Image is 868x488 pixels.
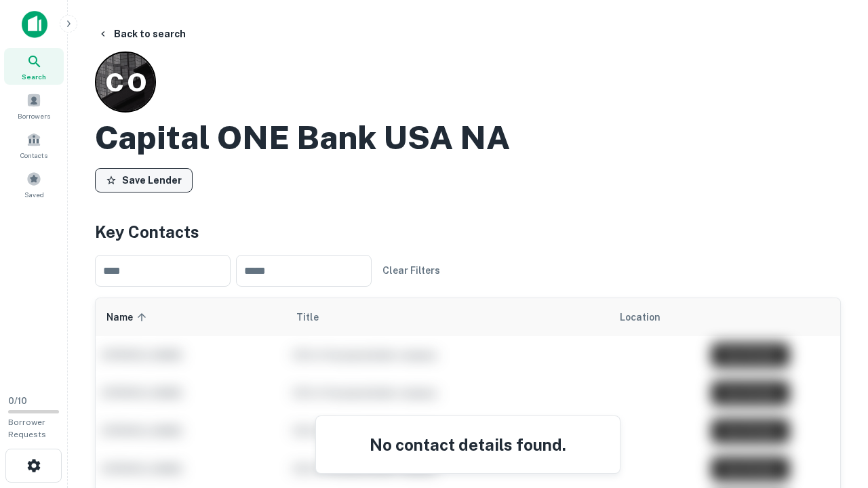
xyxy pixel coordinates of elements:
span: Contacts [20,150,47,161]
button: Save Lender [95,168,193,192]
a: Contacts [4,127,64,163]
span: 0 / 10 [8,396,27,406]
h4: No contact details found. [332,432,604,457]
iframe: Chat Widget [800,380,868,445]
a: Search [4,48,64,85]
img: capitalize-icon.png [22,11,47,38]
p: C O [105,63,146,102]
span: Saved [24,189,44,200]
a: Saved [4,166,64,203]
span: Borrower Requests [8,418,46,439]
span: Search [22,71,46,82]
h4: Key Contacts [95,220,841,244]
span: Borrowers [18,110,50,121]
button: Clear Filters [377,258,446,283]
h2: Capital ONE Bank USA NA [95,118,510,157]
a: Borrowers [4,87,64,124]
button: Back to search [92,22,191,46]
